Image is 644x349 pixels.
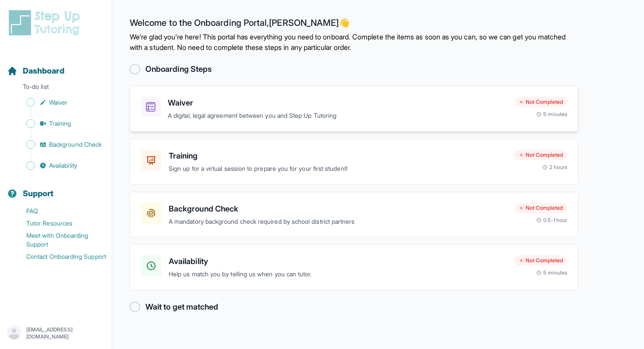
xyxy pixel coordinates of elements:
[145,63,212,75] h2: Onboarding Steps
[536,111,567,118] div: 5 minutes
[7,138,112,151] a: Background Check
[23,65,64,77] span: Dashboard
[7,9,85,37] img: logo
[4,51,108,81] button: Dashboard
[514,255,567,266] div: Not Completed
[130,244,578,290] a: AvailabilityHelp us match you by telling us when you can tutor.Not Completed5 minutes
[130,192,578,238] a: Background CheckA mandatory background check required by school district partnersNot Completed0.5...
[514,203,567,213] div: Not Completed
[130,86,578,132] a: WaiverA digital, legal agreement between you and Step Up TutoringNot Completed5 minutes
[7,229,112,250] a: Meet with Onboarding Support
[169,217,507,227] p: A mandatory background check required by school district partners
[49,119,71,128] span: Training
[7,325,105,341] button: [EMAIL_ADDRESS][DOMAIN_NAME]
[514,97,567,107] div: Not Completed
[7,96,112,109] a: Waiver
[536,217,567,224] div: 0.5-1 hour
[7,217,112,229] a: Tutor Resources
[7,65,64,77] a: Dashboard
[7,250,112,263] a: Contact Onboarding Support
[7,117,112,130] a: Training
[168,97,507,109] h3: Waiver
[169,164,507,174] p: Sign up for a virtual session to prepare you for your first student!
[23,187,54,200] span: Support
[130,32,578,53] p: We're glad you're here! This portal has everything you need to onboard. Complete the items as soo...
[169,203,507,215] h3: Background Check
[145,301,218,313] h2: Wait to get matched
[514,150,567,160] div: Not Completed
[49,161,77,170] span: Availability
[26,326,105,340] p: [EMAIL_ADDRESS][DOMAIN_NAME]
[4,173,108,203] button: Support
[49,98,67,107] span: Waiver
[4,82,108,95] p: To-do list
[169,150,507,162] h3: Training
[169,255,507,268] h3: Availability
[7,159,112,172] a: Availability
[169,269,507,279] p: Help us match you by telling us when you can tutor.
[130,18,578,32] h2: Welcome to the Onboarding Portal, [PERSON_NAME] 👋
[130,139,578,185] a: TrainingSign up for a virtual session to prepare you for your first student!Not Completed2 hours
[168,111,507,121] p: A digital, legal agreement between you and Step Up Tutoring
[49,140,102,149] span: Background Check
[7,205,112,217] a: FAQ
[536,269,567,276] div: 5 minutes
[542,164,568,171] div: 2 hours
